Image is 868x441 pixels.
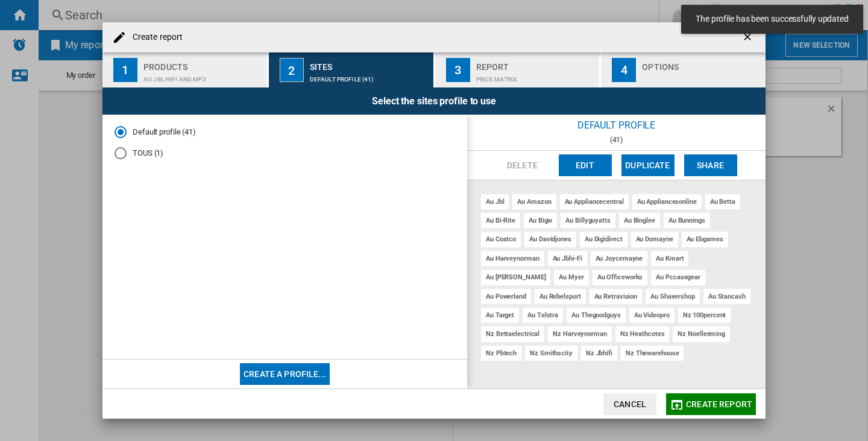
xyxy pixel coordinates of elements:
[280,58,304,82] div: 2
[127,31,183,43] h4: Create report
[673,326,730,341] div: nz noelleeming
[619,213,660,228] div: au binglee
[481,213,520,228] div: au bi-rite
[601,52,766,87] button: 4 Options
[481,232,521,247] div: au costco
[603,393,656,415] button: Cancel
[632,194,702,209] div: au appliancesonline
[682,232,728,247] div: au ebgames
[692,13,852,25] span: The profile has been successfully updated
[481,194,509,209] div: au jbl
[310,57,429,70] div: Sites
[269,52,435,87] button: 2 Sites Default profile (41)
[678,308,731,323] div: nz 100percent
[496,154,549,176] button: Delete
[310,70,429,83] div: Default profile (41)
[664,213,710,228] div: au bunnings
[446,58,470,82] div: 3
[523,308,563,323] div: au telstra
[524,232,576,247] div: au davidjones
[240,363,330,385] button: Create a profile...
[646,289,700,304] div: au shavershop
[580,232,627,247] div: au digidirect
[642,57,761,70] div: Options
[631,232,678,247] div: au domayne
[548,251,587,266] div: au jbhi-fi
[581,346,617,361] div: nz jbhifi
[524,213,557,228] div: au bigw
[651,270,705,285] div: au pccasegear
[559,154,612,176] button: Edit
[621,346,684,361] div: nz thewarehouse
[561,213,615,228] div: au billyguyatts
[467,136,766,144] div: (41)
[612,58,636,82] div: 4
[554,270,588,285] div: au myer
[467,115,766,136] div: Default profile
[115,127,455,138] md-radio-button: Default profile (39)
[481,326,544,341] div: nz bettaelectrical
[476,57,595,70] div: Report
[481,251,544,266] div: au harveynorman
[684,154,737,176] button: Share
[143,70,262,83] div: AU JBL:Hifi and mp3
[115,147,455,159] md-radio-button: TOUS (1)
[629,308,675,323] div: au videopro
[591,251,648,266] div: au joycemayne
[703,289,750,304] div: au stancash
[481,346,521,361] div: nz pbtech
[621,154,675,176] button: Duplicate
[435,52,601,87] button: 3 Report Price Matrix
[686,399,752,409] span: Create report
[481,289,531,304] div: au powerland
[705,194,740,209] div: au betta
[560,194,629,209] div: au appliancecentral
[481,270,550,285] div: au [PERSON_NAME]
[615,326,670,341] div: nz heathcotes
[666,393,756,415] button: Create report
[548,326,612,341] div: nz harveynorman
[143,57,262,70] div: Products
[567,308,626,323] div: au thegoodguys
[525,346,577,361] div: nz smithscity
[476,70,595,83] div: Price Matrix
[113,58,137,82] div: 1
[590,289,643,304] div: au retravision
[593,270,648,285] div: au officeworks
[651,251,688,266] div: au kmart
[512,194,556,209] div: au amazon
[102,52,268,87] button: 1 Products AU JBL:Hifi and mp3
[481,308,519,323] div: au target
[535,289,586,304] div: au rebelsport
[102,87,766,115] div: Select the sites profile to use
